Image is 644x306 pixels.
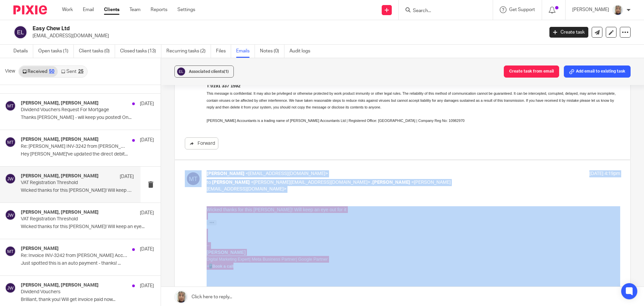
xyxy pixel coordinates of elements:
p: [PERSON_NAME] [572,6,609,13]
span: : [3,128,34,133]
p: VAT Registration Threshold [21,216,127,222]
img: svg%3E [5,246,16,257]
p: [EMAIL_ADDRESS][DOMAIN_NAME] [33,33,539,39]
span: Associated clients [189,70,229,74]
a: Email [83,6,94,13]
span: [PERSON_NAME] [372,180,410,185]
p: Dividend Vouchers Request For Mortgage [21,107,127,113]
img: svg%3E [5,137,16,147]
a: Book a call [6,58,27,62]
div: 25 [78,69,84,74]
h4: [PERSON_NAME] [21,246,59,252]
p: VAT Registration Threshold [21,180,111,186]
span: View [5,68,15,75]
span: , [371,180,372,185]
span: (1) [224,70,229,74]
h2: Easy Chew Ltd [33,25,438,32]
span: Get Support [509,7,535,12]
img: Pixie [13,5,47,14]
img: svg%3E [176,67,186,77]
p: Re: Invoice INV-3242 from [PERSON_NAME] Accountants for EASY CHEW LTD [21,253,127,259]
a: Settings [177,6,195,13]
p: [DATE] [120,173,134,180]
a: Sent25 [58,66,87,77]
a: Create task [549,27,588,38]
p: [DATE] [140,210,154,216]
a: Reports [151,6,167,13]
button: Create task from email [504,65,559,78]
a: Details [13,45,33,58]
span: [PERSON_NAME] [207,171,245,176]
p: Just spotted this is an auto payment - thanks! ... [21,261,154,266]
b: 0191 337 1592 [4,128,34,133]
button: Add email to existing task [564,65,631,78]
h4: [PERSON_NAME], [PERSON_NAME] [21,173,99,179]
p: [DATE] [140,137,154,143]
a: Client tasks (0) [79,45,115,58]
p: [DATE] [140,246,154,253]
img: Sara%20Zdj%C4%99cie%20.jpg [612,5,623,15]
a: Notes (0) [260,45,284,58]
p: [DATE] [140,100,154,107]
h4: [PERSON_NAME], [PERSON_NAME] [21,100,99,106]
img: svg%3E [5,282,16,293]
a: Team [129,6,141,13]
p: Wicked thanks for this [PERSON_NAME]! Will keep an eye... [21,188,134,193]
a: [DOMAIN_NAME] [6,107,43,113]
a: Clients [104,6,119,13]
a: Recurring tasks (2) [166,45,211,58]
img: svg%3E [5,210,16,220]
span: | Google Partner [89,50,121,55]
p: Thanks [PERSON_NAME] - will keep you posted! On... [21,115,154,121]
span: to [207,180,211,185]
button: Associated clients(1) [174,65,234,78]
p: Wicked thanks for this [PERSON_NAME]! Will keep an eye... [21,224,154,230]
h4: [PERSON_NAME], [PERSON_NAME] [21,137,99,142]
p: [DATE] [140,282,154,289]
p: [DATE] 4:19pm [589,170,620,177]
img: svg%3E [5,100,16,111]
span: [PERSON_NAME] [212,180,250,185]
h4: [PERSON_NAME], [PERSON_NAME] [21,210,99,215]
span: <[PERSON_NAME][EMAIL_ADDRESS][DOMAIN_NAME]> [251,180,370,185]
a: Open tasks (1) [38,45,74,58]
p: Brilliant, thank you! Will get invoice paid now... [21,297,154,303]
p: Hey [PERSON_NAME]'ve updated the direct debit... [21,151,154,157]
img: svg%3E [185,170,202,187]
span: | Meta Business Partner [43,50,89,55]
a: Audit logs [289,45,315,58]
span: <[EMAIL_ADDRESS][DOMAIN_NAME]> [246,171,328,176]
a: Emails [236,45,255,58]
a: Forward [185,137,218,149]
a: here [209,28,218,33]
a: Received50 [19,66,58,77]
a: [PERSON_NAME][EMAIL_ADDRESS][DOMAIN_NAME] [4,100,120,106]
a: Work [62,6,73,13]
p: Re: [PERSON_NAME] INV-3242 from [PERSON_NAME] Accountants is due [21,144,127,149]
img: svg%3E [13,25,28,39]
a: Files [216,45,231,58]
img: svg%3E [5,173,16,184]
h4: [PERSON_NAME], [PERSON_NAME] [21,282,99,288]
div: 50 [49,69,54,74]
a: Closed tasks (13) [120,45,161,58]
input: Search [412,8,473,14]
p: Dividend Vouchers [21,289,127,295]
